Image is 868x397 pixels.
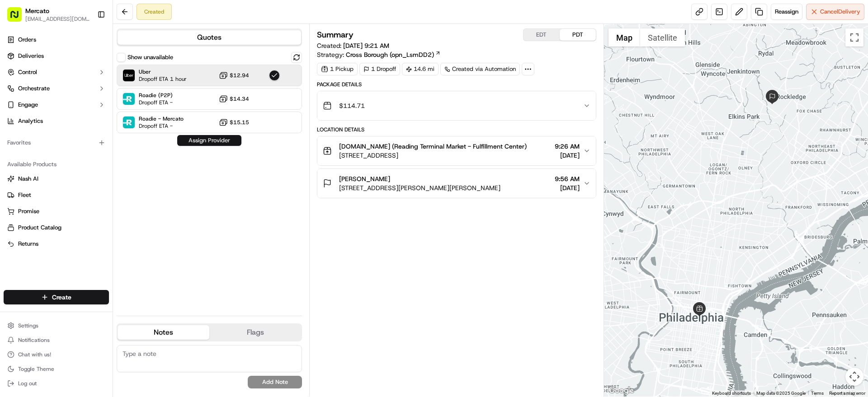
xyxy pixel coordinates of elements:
[339,151,527,160] span: [STREET_ADDRESS]
[18,240,38,248] span: Returns
[28,166,96,173] span: Wisdom [PERSON_NAME]
[118,30,301,45] button: Quotes
[4,4,94,25] button: Mercato[EMAIL_ADDRESS][DOMAIN_NAME]
[4,377,109,390] button: Log out
[317,91,595,120] button: $114.71
[4,33,109,47] a: Orders
[24,84,163,93] input: Got a question? Start typing here...
[4,237,109,251] button: Returns
[4,114,109,128] a: Analytics
[339,142,527,151] span: [DOMAIN_NAME] (Reading Terminal Market - Fulfillment Center)
[123,70,135,81] img: Uber
[771,4,802,20] button: Reassign
[4,290,109,304] button: Create
[25,6,49,15] button: Mercato
[317,81,596,88] div: Package Details
[402,63,439,75] div: 14.6 mi
[230,95,249,103] span: $14.34
[524,29,560,41] button: EDT
[775,8,798,16] span: Reassign
[555,183,580,192] span: [DATE]
[90,250,109,257] span: Pylon
[219,71,249,80] button: $12.94
[18,351,51,358] span: Chat with us!
[317,63,358,75] div: 1 Pickup
[4,319,109,332] button: Settings
[18,322,38,329] span: Settings
[640,28,685,47] button: Show satellite imagery
[7,175,105,183] a: Nash AI
[18,84,50,93] span: Orchestrate
[219,118,249,127] button: $15.15
[209,325,301,340] button: Flags
[139,115,184,122] span: Roadie - Mercato
[712,390,751,397] button: Keyboard shortcuts
[346,50,441,59] a: Cross Borough (opn_LsmDD2)
[9,35,27,53] img: Nash
[7,224,105,232] a: Product Catalog
[219,94,249,103] button: $14.34
[829,391,865,396] a: Report a map error
[4,65,109,79] button: Control
[18,175,38,183] span: Nash AI
[139,68,187,75] span: Uber
[18,101,38,109] span: Engage
[4,334,109,346] button: Notifications
[609,28,640,47] button: Show street map
[118,325,209,340] button: Notes
[317,41,389,50] span: Created:
[4,204,109,219] button: Promise
[154,115,165,126] button: Start new chat
[18,207,39,215] span: Promise
[9,112,25,128] img: 1736555255976-a54dd68f-1ca7-489b-9aae-adbdc363a1c4
[4,135,109,150] div: Favorites
[85,228,145,237] span: API Documentation
[25,15,90,23] button: [EMAIL_ADDRESS][DOMAIN_NAME]
[123,93,135,105] img: Roadie (P2P)
[339,174,390,183] span: [PERSON_NAME]
[820,8,860,16] span: Cancel Delivery
[343,42,389,50] span: [DATE] 9:21 AM
[317,136,595,165] button: [DOMAIN_NAME] (Reading Terminal Market - Fulfillment Center)[STREET_ADDRESS]9:26 AM[DATE]
[359,63,400,75] div: 1 Dropoff
[845,368,863,386] button: Map camera controls
[606,385,636,397] a: Open this area in Google Maps (opens a new window)
[140,141,165,152] button: See all
[4,348,109,361] button: Chat with us!
[18,68,37,76] span: Control
[18,52,44,60] span: Deliveries
[18,117,43,125] span: Analytics
[18,380,37,387] span: Log out
[7,240,105,248] a: Returns
[317,169,595,198] button: [PERSON_NAME][STREET_ADDRESS][PERSON_NAME][PERSON_NAME]9:56 AM[DATE]
[139,92,173,99] span: Roadie (P2P)
[139,75,187,83] span: Dropoff ETA 1 hour
[9,229,16,236] div: 📗
[177,135,241,146] button: Assign Provider
[18,36,36,44] span: Orders
[555,174,580,183] span: 9:56 AM
[35,190,53,197] span: [DATE]
[4,98,109,112] button: Engage
[4,172,109,186] button: Nash AI
[41,112,148,121] div: Start new chat
[123,117,135,128] img: Roadie - Mercato
[806,4,864,20] button: CancelDelivery
[440,63,520,75] a: Created via Automation
[317,50,441,59] div: Strategy:
[98,166,101,173] span: •
[19,112,35,128] img: 4920774857489_3d7f54699973ba98c624_72.jpg
[18,166,25,173] img: 1736555255976-a54dd68f-1ca7-489b-9aae-adbdc363a1c4
[18,224,61,232] span: Product Catalog
[756,391,806,396] span: Map data ©2025 Google
[139,122,184,130] span: Dropoff ETA -
[64,249,109,257] a: Powered byPylon
[7,207,105,215] a: Promise
[555,142,580,151] span: 9:26 AM
[9,62,165,76] p: Welcome 👋
[127,53,173,61] label: Show unavailable
[560,29,596,41] button: PDT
